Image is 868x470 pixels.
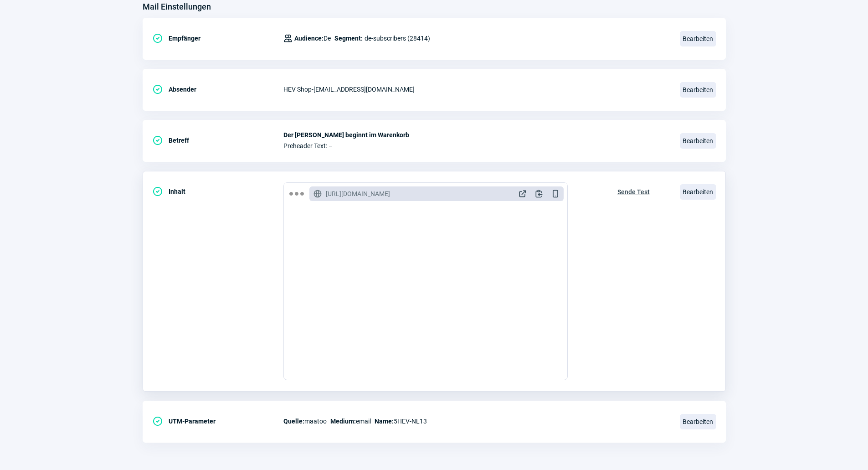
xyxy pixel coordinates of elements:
[326,189,390,198] span: [URL][DOMAIN_NAME]
[375,418,394,425] span: Name:
[680,133,716,149] span: Bearbeiten
[294,33,331,44] span: De
[330,416,371,427] span: email
[283,80,669,98] div: HEV Shop - [EMAIL_ADDRESS][DOMAIN_NAME]
[152,182,283,201] div: Inhalt
[617,185,650,199] span: Sende Test
[283,142,669,150] span: Preheader Text: –
[680,184,716,200] span: Bearbeiten
[283,131,669,139] span: Der [PERSON_NAME] beginnt im Warenkorb
[330,418,356,425] span: Medium:
[680,414,716,429] span: Bearbeiten
[283,416,327,427] span: maatoo
[334,33,363,44] span: Segment:
[152,29,283,47] div: Empfänger
[680,31,716,46] span: Bearbeiten
[283,418,304,425] span: Quelle:
[608,182,659,200] button: Sende Test
[152,80,283,98] div: Absender
[375,416,427,427] span: 5HEV-NL13
[294,35,324,42] span: Audience:
[152,412,283,430] div: UTM-Parameter
[680,82,716,98] span: Bearbeiten
[152,131,283,150] div: Betreff
[283,29,430,47] div: de-subscribers (28414)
